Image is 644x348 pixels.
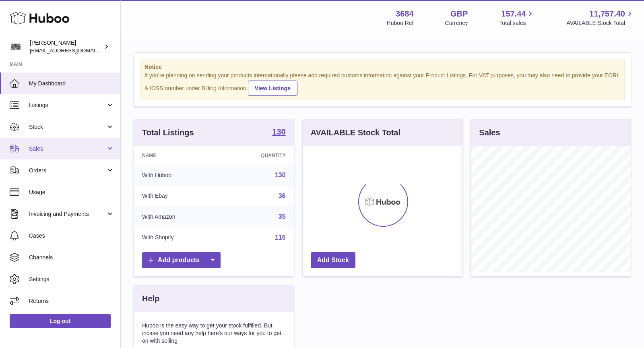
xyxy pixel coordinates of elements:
a: Add Stock [311,252,355,269]
span: Settings [29,275,114,283]
a: Log out [10,314,111,328]
span: Returns [29,297,114,305]
span: AVAILABLE Stock Total [566,19,634,27]
h3: Sales [479,127,500,138]
h3: AVAILABLE Stock Total [311,127,400,138]
span: Channels [29,254,114,261]
a: View Listings [248,81,297,96]
span: Total sales [499,19,535,27]
th: Name [134,146,221,165]
h3: Total Listings [142,127,194,138]
p: Huboo is the easy way to get your stock fulfilled. But incase you need any help here's our ways f... [142,322,286,345]
span: Stock [29,123,106,131]
a: Add products [142,252,221,269]
div: If you're planning on sending your products internationally please add required customs informati... [144,72,620,96]
strong: 3684 [396,8,414,19]
td: With Amazon [134,206,221,227]
span: 11,757.40 [589,8,625,19]
span: Cases [29,232,114,240]
th: Quantity [221,146,294,165]
img: theinternationalventure@gmail.com [10,41,22,53]
a: 130 [275,172,286,178]
td: With Huboo [134,165,221,186]
span: My Dashboard [29,80,114,87]
strong: 130 [272,128,285,136]
span: 157.44 [501,8,526,19]
a: 36 [279,193,286,199]
a: 11,757.40 AVAILABLE Stock Total [566,8,634,27]
a: 116 [275,234,286,241]
span: Sales [29,145,106,153]
strong: GBP [450,8,468,19]
h3: Help [142,293,159,304]
span: [EMAIL_ADDRESS][DOMAIN_NAME] [30,47,118,54]
div: Huboo Ref [387,19,414,27]
div: [PERSON_NAME] [30,39,102,54]
span: Listings [29,101,106,109]
span: Orders [29,167,106,174]
a: 35 [279,213,286,220]
div: Currency [445,19,468,27]
span: Usage [29,188,114,196]
strong: Notice [144,63,620,71]
td: With Shopify [134,227,221,248]
a: 157.44 Total sales [499,8,535,27]
span: Invoicing and Payments [29,210,106,218]
a: 130 [272,128,285,137]
td: With Ebay [134,186,221,207]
